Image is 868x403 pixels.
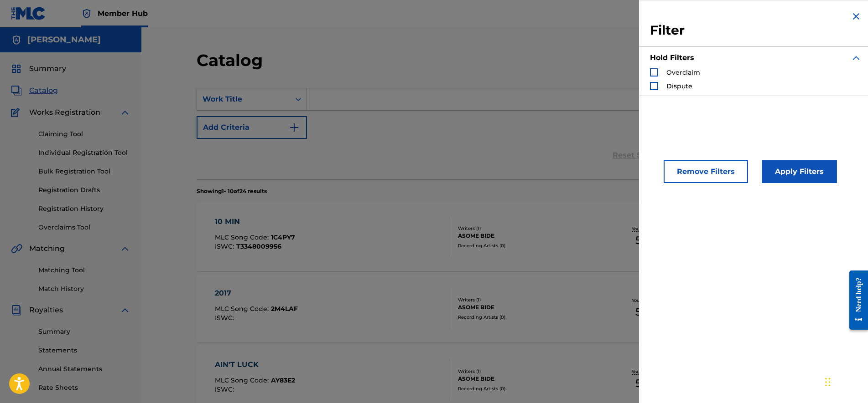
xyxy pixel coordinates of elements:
[215,359,295,370] div: AIN'T LUCK
[271,376,295,384] span: AY83E2
[197,274,813,342] a: 2017MLC Song Code:2M4LAFISWC:Writers (1)ASOME BIDERecording Artists (0)Your Shares:50%Total Known...
[27,35,101,45] h5: Asome Bide Jr
[215,242,236,250] span: ISWC :
[458,314,596,321] div: Recording Artists ( 0 )
[38,167,130,176] a: Bulk Registration Tool
[197,187,267,195] p: Showing 1 - 10 of 24 results
[215,233,271,241] span: MLC Song Code :
[11,7,46,20] img: MLC Logo
[197,50,267,71] h2: Catalog
[632,368,662,375] p: Your Shares:
[215,216,295,227] div: 10 MIN
[11,107,23,118] img: Works Registration
[38,383,130,393] a: Rate Sheets
[29,85,58,96] span: Catalog
[38,327,130,337] a: Summary
[635,232,658,249] span: 50 %
[29,63,66,74] span: Summary
[458,368,596,375] div: Writers ( 1 )
[842,264,868,337] iframe: Resource Center
[666,82,692,90] span: Dispute
[271,305,298,313] span: 2M4LAF
[236,242,281,250] span: T3348009956
[632,225,662,232] p: Your Shares:
[458,232,596,240] div: ASOME BIDE
[458,303,596,311] div: ASOME BIDE
[120,243,130,254] img: expand
[11,85,22,96] img: Catalog
[203,94,285,105] div: Work Title
[215,288,298,299] div: 2017
[11,85,58,96] a: CatalogCatalog
[120,305,130,316] img: expand
[29,243,65,254] span: Matching
[38,223,130,232] a: Overclaims Tool
[650,53,694,62] strong: Hold Filters
[81,8,92,19] img: Top Rightsholder
[289,122,300,133] img: 9d2ae6d4665cec9f34b9.svg
[29,305,63,316] span: Royalties
[38,284,130,294] a: Match History
[458,225,596,232] div: Writers ( 1 )
[11,243,22,254] img: Matching
[38,204,130,214] a: Registration History
[664,160,748,183] button: Remove Filters
[38,265,130,275] a: Matching Tool
[635,304,658,320] span: 50 %
[458,242,596,249] div: Recording Artists ( 0 )
[98,8,148,19] span: Member Hub
[215,385,236,393] span: ISWC :
[197,88,813,179] form: Search Form
[632,297,662,304] p: Your Shares:
[650,22,862,39] h3: Filter
[38,346,130,355] a: Statements
[458,375,596,383] div: ASOME BIDE
[271,233,295,241] span: 1C4PY7
[197,203,813,271] a: 10 MINMLC Song Code:1C4PY7ISWC:T3348009956Writers (1)ASOME BIDERecording Artists (0)Your Shares:5...
[825,368,831,396] div: Drag
[215,376,271,384] span: MLC Song Code :
[215,314,236,322] span: ISWC :
[762,160,837,183] button: Apply Filters
[29,107,100,118] span: Works Registration
[38,364,130,374] a: Annual Statements
[458,296,596,303] div: Writers ( 1 )
[120,107,130,118] img: expand
[822,359,868,403] iframe: Chat Widget
[666,68,700,77] span: Overclaim
[38,148,130,158] a: Individual Registration Tool
[11,63,22,74] img: Summary
[197,116,307,139] button: Add Criteria
[11,35,22,46] img: Accounts
[38,185,130,195] a: Registration Drafts
[11,63,66,74] a: SummarySummary
[11,305,22,316] img: Royalties
[851,11,862,22] img: close
[635,375,658,392] span: 50 %
[458,385,596,392] div: Recording Artists ( 0 )
[851,52,862,63] img: expand
[215,305,271,313] span: MLC Song Code :
[38,129,130,139] a: Claiming Tool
